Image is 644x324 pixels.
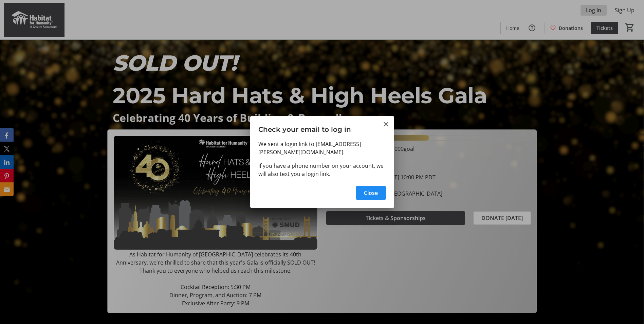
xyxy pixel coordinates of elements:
p: We sent a login link to [EMAIL_ADDRESS][PERSON_NAME][DOMAIN_NAME]. [258,140,386,156]
h3: Check your email to log in [250,116,394,140]
span: Close [364,189,378,197]
button: Close [382,120,390,128]
button: Close [356,186,386,200]
p: If you have a phone number on your account, we will also text you a login link. [258,162,386,178]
